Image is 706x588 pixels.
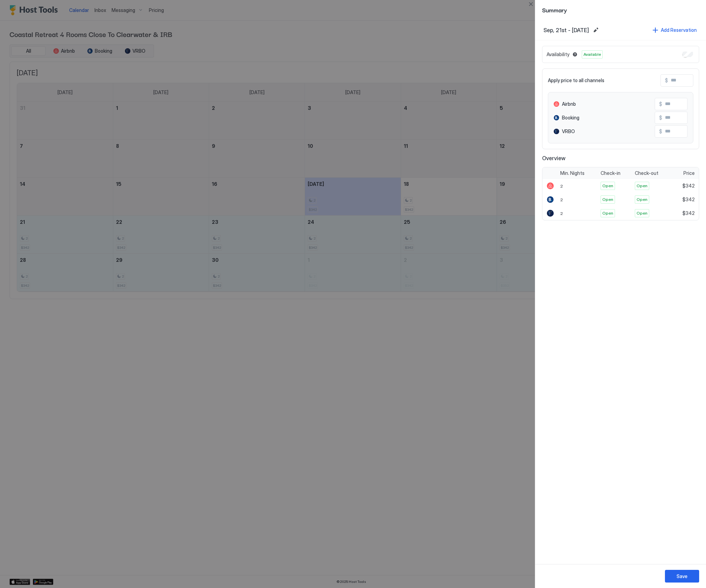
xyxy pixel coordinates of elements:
button: Save [665,570,699,583]
span: $ [659,128,662,135]
span: Open [602,183,613,189]
span: $342 [682,196,695,203]
span: Open [637,210,647,216]
span: 2 [560,183,563,189]
span: Price [683,170,695,176]
span: $ [665,77,668,84]
span: 2 [560,197,563,202]
iframe: Intercom live chat [7,565,23,581]
span: Open [637,196,647,203]
span: 2 [560,211,563,216]
span: Check-in [601,170,620,176]
span: Booking [562,115,579,121]
div: Add Reservation [661,26,697,34]
span: $342 [682,210,695,216]
span: $ [659,115,662,121]
span: Min. Nights [560,170,585,176]
span: Available [583,51,601,57]
span: VRBO [562,128,575,135]
button: Add Reservation [652,25,698,35]
span: Availability [547,51,569,57]
span: Open [637,183,647,189]
button: Edit date range [592,26,600,34]
span: Apply price to all channels [548,77,604,84]
button: Blocked dates override all pricing rules and remain unavailable until manually unblocked [571,50,579,59]
span: Summary [542,5,699,14]
span: Overview [542,155,699,162]
span: Airbnb [562,101,576,107]
span: Sep, 21st - [DATE] [543,27,589,34]
span: $342 [682,183,695,189]
span: Open [602,210,613,216]
span: Open [602,196,613,203]
span: Check-out [635,170,658,176]
div: Save [677,573,688,580]
span: $ [659,101,662,107]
